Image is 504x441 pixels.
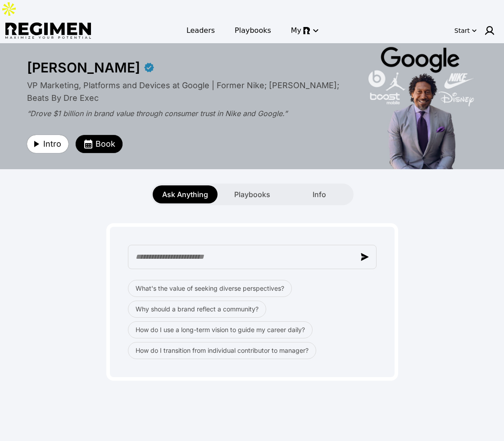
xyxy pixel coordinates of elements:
[27,135,68,153] button: Intro
[128,321,313,338] button: How do I use a long-term vision to guide my career daily?
[291,25,301,36] span: My
[27,59,140,76] div: [PERSON_NAME]
[313,189,326,200] span: Info
[27,79,347,104] div: VP Marketing, Platforms and Devices at Google | Former Nike; [PERSON_NAME]; Beats By Dre Exec
[43,138,61,150] span: Intro
[162,189,208,200] span: Ask Anything
[454,26,470,35] div: Start
[27,108,347,119] div: “Drove $1 billion in brand value through consumer trust in Nike and Google.”
[229,22,277,39] a: Playbooks
[287,185,352,203] button: Info
[128,301,266,318] button: Why should a brand reflect a community?
[181,22,220,39] a: Leaders
[153,185,218,203] button: Ask Anything
[76,135,123,153] button: Book
[95,138,115,150] span: Book
[5,22,91,39] img: Regimen logo
[235,25,271,36] span: Playbooks
[286,22,323,39] button: My
[144,62,154,73] div: Verified partner - Daryl Butler
[220,185,285,203] button: Playbooks
[128,342,316,359] button: How do I transition from individual contributor to manager?
[234,189,270,200] span: Playbooks
[453,23,479,38] button: Start
[186,25,215,36] span: Leaders
[484,25,495,36] img: user icon
[128,280,292,297] button: What's the value of seeking diverse perspectives?
[361,253,369,261] img: send message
